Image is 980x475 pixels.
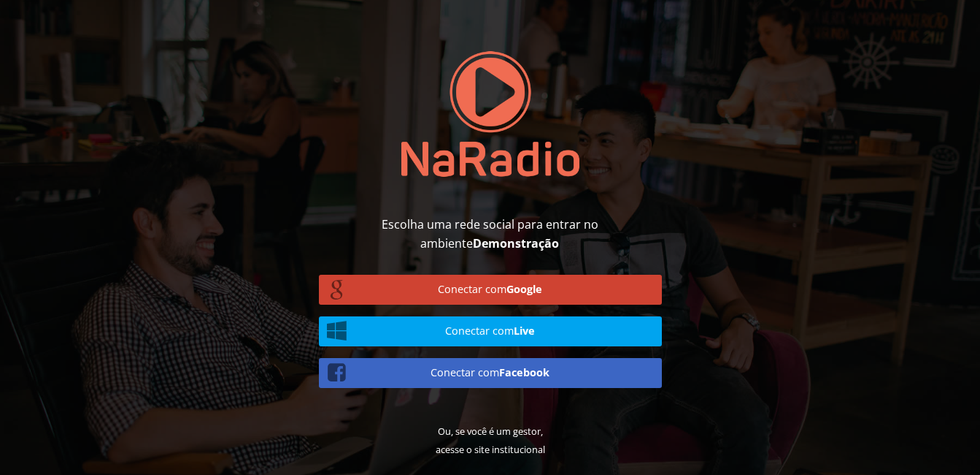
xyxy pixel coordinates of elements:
[514,324,535,338] strong: Live
[319,358,662,388] a: Conectar comFacebook
[499,365,549,379] strong: Facebook
[319,316,662,346] a: Conectar comLive
[436,422,545,457] a: Ou, se você é um gestor,acesse o site institucional
[473,235,559,251] strong: Demonstração
[379,216,601,253] p: Escolha uma rede social para entrar no ambiente
[436,425,545,457] small: Ou, se você é um gestor, acesse o site institucional
[387,11,593,217] img: logo7.png
[506,282,542,296] strong: Google
[319,275,662,305] a: Conectar comGoogle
